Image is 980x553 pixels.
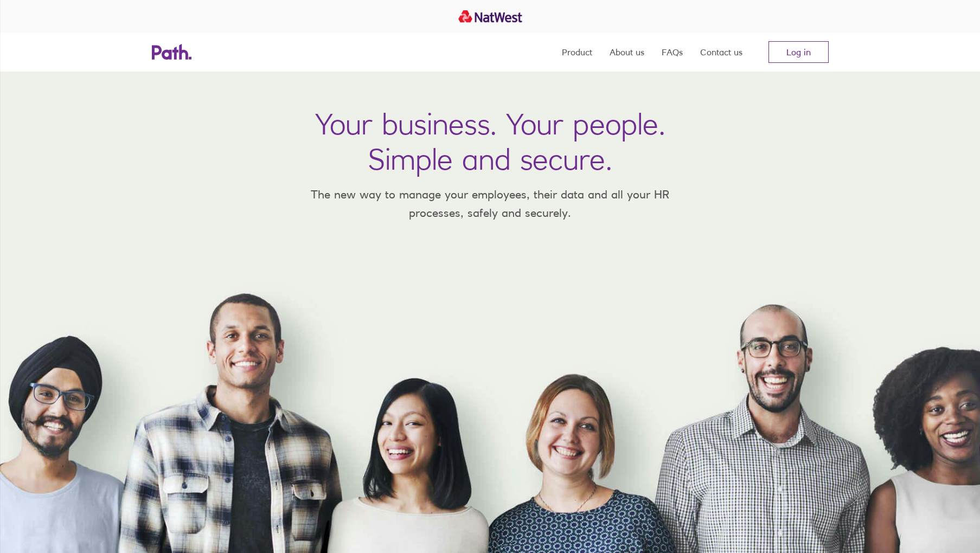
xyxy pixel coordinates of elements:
[700,33,742,72] a: Contact us
[768,41,829,63] a: Log in
[662,33,683,72] a: FAQs
[610,33,644,72] a: About us
[562,33,592,72] a: Product
[295,185,686,222] p: The new way to manage your employees, their data and all your HR processes, safely and securely.
[315,106,665,177] h1: Your business. Your people. Simple and secure.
